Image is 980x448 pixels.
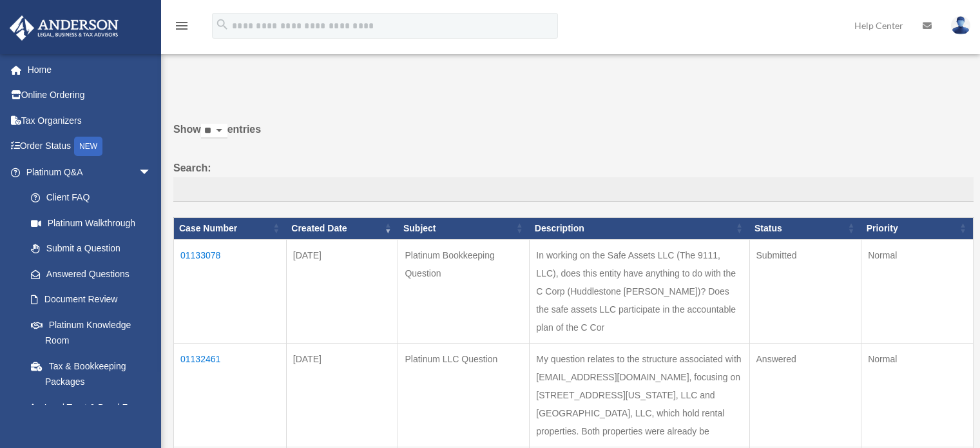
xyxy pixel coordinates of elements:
[9,159,164,185] a: Platinum Q&Aarrow_drop_down
[139,159,164,186] span: arrow_drop_down
[18,261,158,287] a: Answered Questions
[18,210,164,236] a: Platinum Walkthrough
[951,16,970,35] img: User Pic
[174,239,287,343] td: 01133078
[18,236,164,262] a: Submit a Question
[74,137,102,156] div: NEW
[174,23,189,34] a: menu
[286,217,398,239] th: Created Date: activate to sort column ascending
[530,239,749,343] td: In working on the Safe Assets LLC (The 9111, LLC), does this entity have anything to do with the ...
[749,239,861,343] td: Submitted
[861,343,974,447] td: Normal
[174,343,287,447] td: 01132461
[749,343,861,447] td: Answered
[9,133,171,160] a: Order StatusNEW
[9,108,171,133] a: Tax Organizers
[398,343,530,447] td: Platinum LLC Question
[749,217,861,239] th: Status: activate to sort column ascending
[286,239,398,343] td: [DATE]
[530,343,749,447] td: My question relates to the structure associated with [EMAIL_ADDRESS][DOMAIN_NAME], focusing on [S...
[18,287,164,313] a: Document Review
[201,124,227,139] select: Showentries
[861,217,974,239] th: Priority: activate to sort column ascending
[174,217,287,239] th: Case Number: activate to sort column ascending
[530,217,749,239] th: Description: activate to sort column ascending
[173,159,974,202] label: Search:
[18,394,164,420] a: Land Trust & Deed Forum
[174,18,189,34] i: menu
[18,312,164,353] a: Platinum Knowledge Room
[173,177,974,202] input: Search:
[18,185,164,211] a: Client FAQ
[215,17,229,32] i: search
[18,353,164,394] a: Tax & Bookkeeping Packages
[286,343,398,447] td: [DATE]
[398,239,530,343] td: Platinum Bookkeeping Question
[173,121,974,151] label: Show entries
[861,239,974,343] td: Normal
[9,57,171,83] a: Home
[6,15,122,41] img: Anderson Advisors Platinum Portal
[398,217,530,239] th: Subject: activate to sort column ascending
[9,83,171,108] a: Online Ordering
